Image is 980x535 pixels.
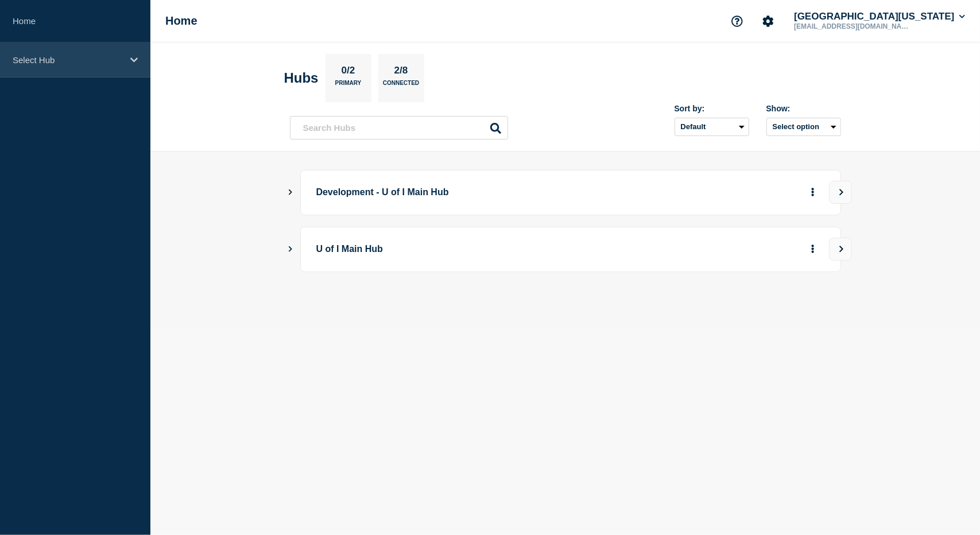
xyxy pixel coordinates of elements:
[805,239,820,260] button: More actions
[792,22,911,30] p: [EMAIL_ADDRESS][DOMAIN_NAME]
[756,9,780,33] button: Account settings
[829,181,852,204] button: View
[390,65,412,80] p: 2/8
[383,80,419,92] p: Connected
[675,118,749,136] select: Sort by
[165,14,197,28] h1: Home
[792,11,967,22] button: [GEOGRAPHIC_DATA][US_STATE]
[284,70,319,86] h2: Hubs
[13,55,123,65] p: Select Hub
[288,245,293,254] button: Show Connected Hubs
[335,80,362,92] p: Primary
[290,116,508,139] input: Search Hubs
[829,238,852,261] button: View
[805,182,820,203] button: More actions
[725,9,749,33] button: Support
[316,239,634,260] p: U of I Main Hub
[337,65,359,80] p: 0/2
[316,182,634,203] p: Development - U of I Main Hub
[288,188,293,197] button: Show Connected Hubs
[675,104,749,113] div: Sort by:
[766,118,841,136] button: Select option
[766,104,841,113] div: Show:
